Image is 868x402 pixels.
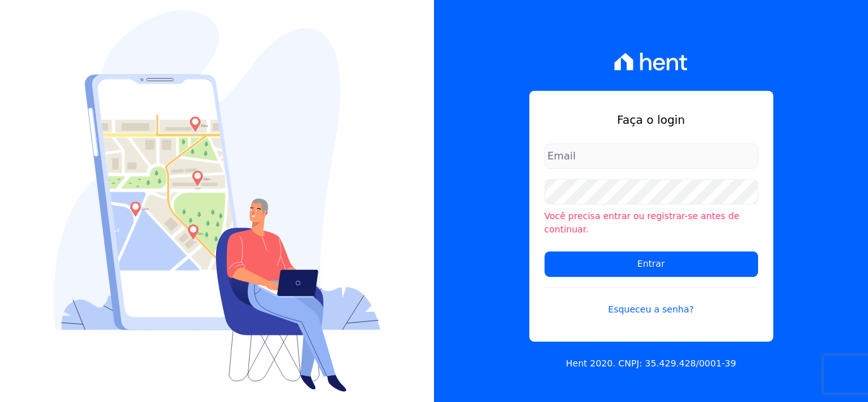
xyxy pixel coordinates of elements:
[545,111,758,128] h1: Faça o login
[566,357,736,370] p: Hent 2020. CNPJ: 35.429.428/0001-39
[545,251,758,277] input: Entrar
[545,287,758,316] a: Esqueceu a senha?
[545,210,758,236] li: Você precisa entrar ou registrar-se antes de continuar.
[54,10,381,392] img: Login
[545,144,758,169] input: Email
